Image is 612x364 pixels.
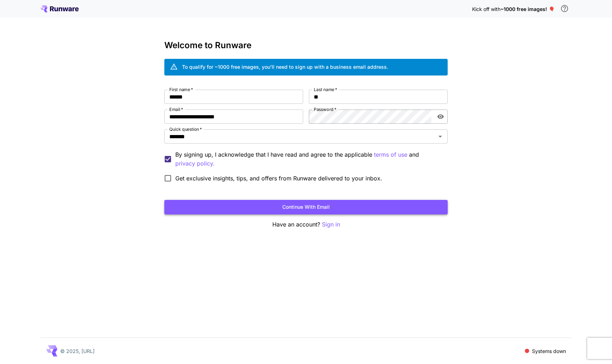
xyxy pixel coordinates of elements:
span: Get exclusive insights, tips, and offers from Runware delivered to your inbox. [175,174,382,183]
button: Sign in [322,220,340,229]
button: Open [435,131,445,141]
span: Kick off with [472,6,500,12]
button: By signing up, I acknowledge that I have read and agree to the applicable and privacy policy. [374,150,407,159]
label: Password [314,106,336,112]
button: In order to qualify for free credit, you need to sign up with a business email address and click ... [557,1,572,16]
button: toggle password visibility [434,110,447,123]
span: ~1000 free images! 🎈 [500,6,555,12]
label: Quick question [169,126,202,132]
p: privacy policy. [175,159,215,168]
label: Last name [314,86,337,93]
label: Email [169,106,183,112]
button: By signing up, I acknowledge that I have read and agree to the applicable terms of use and [175,159,215,168]
label: First name [169,86,193,93]
button: Continue with email [164,200,448,214]
p: Systems down [532,347,566,355]
p: terms of use [374,150,407,159]
p: Have an account? [164,220,448,229]
h3: Welcome to Runware [164,40,448,50]
div: To qualify for ~1000 free images, you’ll need to sign up with a business email address. [182,63,388,71]
p: By signing up, I acknowledge that I have read and agree to the applicable and [175,150,442,168]
p: © 2025, [URL] [60,347,95,355]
